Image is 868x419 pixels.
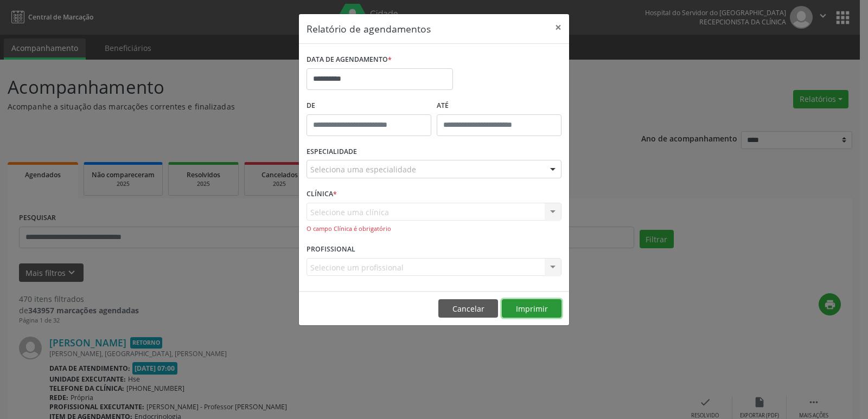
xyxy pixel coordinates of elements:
label: ATÉ [437,98,561,114]
label: PROFISSIONAL [307,241,355,258]
label: De [307,98,431,114]
div: O campo Clínica é obrigatório [307,224,561,234]
button: Imprimir [502,299,561,318]
h5: Relatório de agendamentos [307,22,431,36]
button: Cancelar [438,299,498,318]
label: ESPECIALIDADE [307,144,357,160]
button: Close [547,14,569,41]
span: Seleciona uma especialidade [310,164,416,175]
label: DATA DE AGENDAMENTO [307,51,392,68]
label: CLÍNICA [307,186,337,203]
